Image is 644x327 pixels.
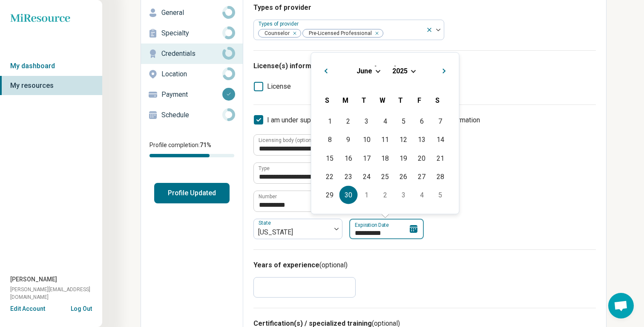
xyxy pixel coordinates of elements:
span: F [417,96,421,104]
span: T [398,96,403,104]
span: M [342,96,348,104]
button: 2025 [392,66,408,75]
div: Choose Tuesday, June 3rd, 2025 [357,112,376,130]
div: Choose Sunday, June 22nd, 2025 [321,167,339,185]
div: Choose Friday, June 27th, 2025 [413,167,431,185]
h3: License(s) information [253,61,596,71]
button: Edit Account [10,304,45,313]
div: Choose Monday, June 9th, 2025 [339,130,357,149]
span: (optional) [319,261,348,269]
span: 71 % [200,142,211,148]
p: Payment [161,90,222,100]
p: Location [161,69,222,79]
div: Choose Saturday, June 14th, 2025 [431,130,449,149]
div: Choose Friday, July 4th, 2025 [413,186,431,204]
div: Choose Saturday, June 21st, 2025 [431,149,449,167]
button: Profile Updated [154,183,230,203]
div: Choose Saturday, July 5th, 2025 [431,186,449,204]
div: Choose Monday, June 16th, 2025 [339,149,357,167]
span: [PERSON_NAME] [10,275,57,284]
div: Profile completion: [141,136,243,162]
p: Schedule [161,110,222,120]
button: Next Month [439,63,452,77]
div: Choose Monday, June 2nd, 2025 [339,112,357,130]
span: [PERSON_NAME][EMAIL_ADDRESS][DOMAIN_NAME] [10,286,102,301]
div: Choose Friday, June 13th, 2025 [413,130,431,149]
a: Credentials [141,43,243,64]
div: Choose Saturday, June 28th, 2025 [431,167,449,185]
label: State [259,220,273,226]
div: Profile completion [149,154,234,157]
span: June [356,67,372,75]
div: Choose Friday, June 6th, 2025 [413,112,431,130]
div: Choose Date [311,52,460,214]
div: Choose Thursday, June 12th, 2025 [394,130,413,149]
div: Open chat [608,293,634,318]
label: Number [259,194,277,199]
div: Choose Tuesday, June 10th, 2025 [357,130,376,149]
div: Choose Wednesday, July 2nd, 2025 [376,186,394,204]
span: W [379,96,385,104]
a: Location [141,64,243,84]
div: Choose Thursday, June 19th, 2025 [394,149,413,167]
div: Choose Wednesday, June 4th, 2025 [376,112,394,130]
a: Specialty [141,23,243,43]
label: Types of provider [259,21,300,27]
div: Choose Sunday, June 1st, 2025 [321,112,339,130]
button: Log Out [71,304,92,311]
span: License [267,81,291,92]
span: 2025 [392,67,408,75]
div: Choose Friday, June 20th, 2025 [413,149,431,167]
div: Choose Thursday, June 26th, 2025 [394,167,413,185]
span: Counselor [259,29,292,38]
span: S [325,96,329,104]
div: Choose Sunday, June 8th, 2025 [321,130,339,149]
span: I am under supervision, so I will list my supervisor’s license information [267,116,480,124]
input: credential.supervisorLicense.0.name [254,163,431,183]
div: Choose Thursday, July 3rd, 2025 [394,186,413,204]
div: Choose Tuesday, June 17th, 2025 [357,149,376,167]
h3: Types of provider [253,3,596,13]
label: Licensing body (optional) [259,138,317,143]
h3: Years of experience [253,260,596,270]
div: Choose Tuesday, June 24th, 2025 [357,167,376,185]
span: Pre-Licensed Professional [303,29,374,38]
div: Choose Sunday, June 29th, 2025 [321,186,339,204]
a: General [141,3,243,23]
div: Choose Wednesday, June 11th, 2025 [376,130,394,149]
h2: [DATE] [318,63,452,75]
div: Choose Monday, June 23rd, 2025 [339,167,357,185]
div: Choose Wednesday, June 18th, 2025 [376,149,394,167]
div: Choose Sunday, June 15th, 2025 [321,149,339,167]
a: Payment [141,84,243,105]
div: Choose Thursday, June 5th, 2025 [394,112,413,130]
div: Choose Tuesday, July 1st, 2025 [357,186,376,204]
div: Choose Saturday, June 7th, 2025 [431,112,449,130]
p: General [161,8,222,18]
div: Choose Wednesday, June 25th, 2025 [376,167,394,185]
p: Specialty [161,28,222,38]
div: Month June, 2025 [321,112,449,204]
span: S [435,96,440,104]
label: Type [259,166,270,171]
div: Choose Monday, June 30th, 2025 [339,186,357,204]
span: T [362,96,366,104]
p: Credentials [161,49,222,59]
button: June [356,66,373,75]
button: Previous Month [318,63,332,77]
a: Schedule [141,105,243,125]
